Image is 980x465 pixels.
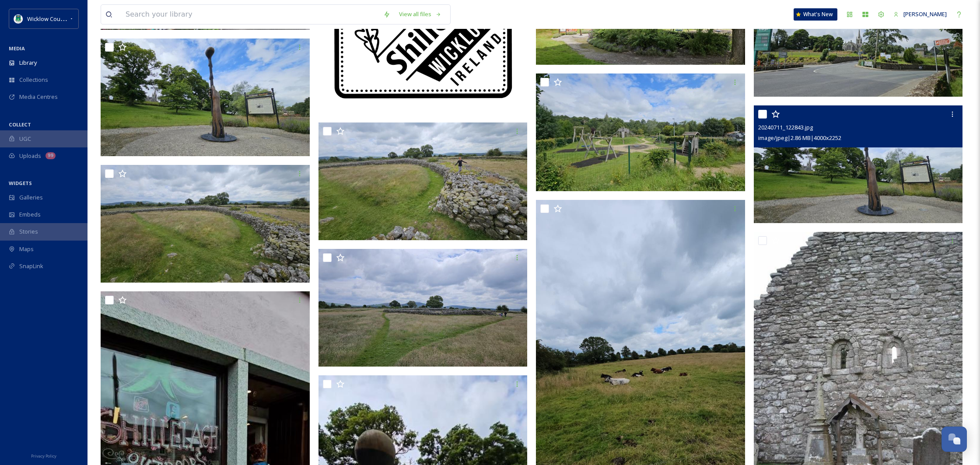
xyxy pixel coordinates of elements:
[536,73,745,191] img: 20240711_122945.jpg
[794,8,837,21] a: What's New
[754,105,963,223] img: 20240711_122843.jpg
[31,453,56,459] span: Privacy Policy
[19,193,43,202] span: Galleries
[101,165,310,283] img: 20240711_125002.jpg
[9,45,25,52] span: MEDIA
[889,6,951,23] a: [PERSON_NAME]
[19,135,31,143] span: UGC
[903,10,947,18] span: [PERSON_NAME]
[19,59,37,67] span: Library
[19,76,48,84] span: Collections
[758,134,841,142] span: image/jpeg | 2.86 MB | 4000 x 2252
[941,427,967,452] button: Open Chat
[19,93,58,101] span: Media Centres
[9,121,31,128] span: COLLECT
[318,122,528,240] img: 20240711_125020.jpg
[27,14,89,23] span: Wicklow County Council
[19,152,41,160] span: Uploads
[121,5,379,24] input: Search your library
[318,249,528,367] img: 20240711_125353.jpg
[395,6,446,23] a: View all files
[14,14,23,23] img: download%20(9).png
[19,227,38,236] span: Stories
[19,262,43,270] span: SnapLink
[9,180,32,186] span: WIDGETS
[31,450,56,461] a: Privacy Policy
[758,123,813,131] span: 20240711_122843.jpg
[45,152,56,159] div: 99
[19,245,34,253] span: Maps
[101,38,310,156] img: 20240711_122845.jpg
[19,210,41,219] span: Embeds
